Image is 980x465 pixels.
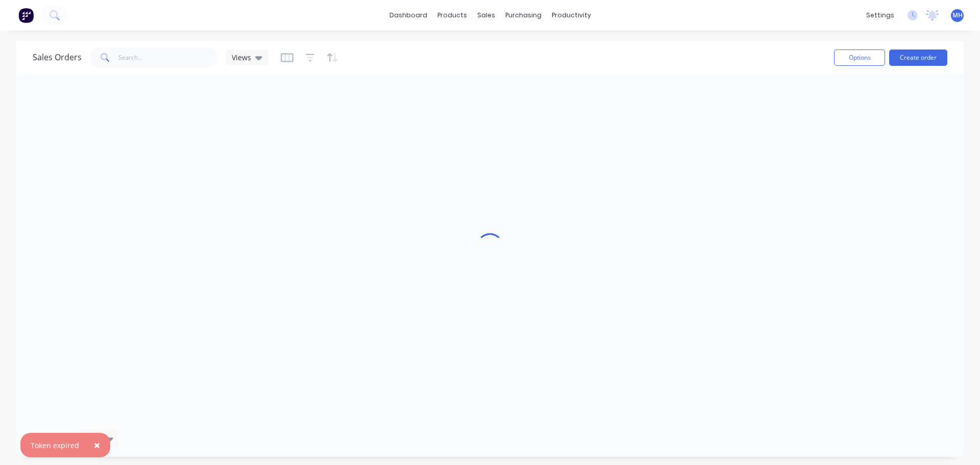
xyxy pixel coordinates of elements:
[33,53,82,62] h1: Sales Orders
[889,50,947,66] button: Create order
[861,8,899,23] div: settings
[118,47,218,68] input: Search...
[18,8,34,23] img: Factory
[472,8,500,23] div: sales
[384,8,432,23] a: dashboard
[94,438,100,452] span: ×
[952,11,963,20] span: MH
[31,440,79,451] div: Token expired
[232,52,251,63] span: Views
[547,8,596,23] div: productivity
[84,433,110,457] button: Close
[500,8,547,23] div: purchasing
[432,8,472,23] div: products
[834,50,885,66] button: Options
